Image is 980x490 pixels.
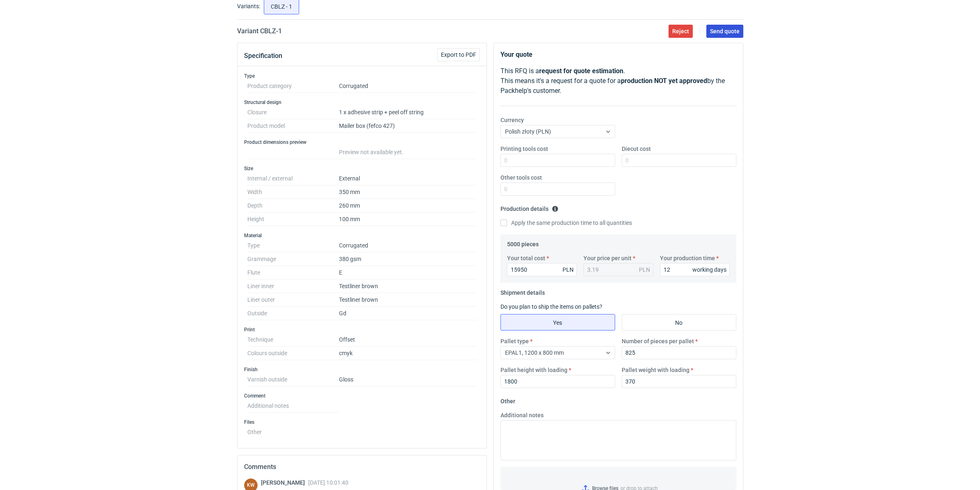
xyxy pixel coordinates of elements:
input: 0 [500,375,615,388]
h3: Finish [244,366,480,373]
dd: Gd [339,307,477,320]
h3: Material [244,232,480,239]
legend: Production details [500,202,558,212]
dd: Corrugated [339,239,477,252]
button: Specification [244,46,282,66]
dt: Liner outer [247,293,339,307]
div: PLN [563,266,574,274]
dt: Product model [247,119,339,133]
dt: Closure [247,106,339,119]
dt: Technique [247,333,339,347]
h3: Type [244,73,480,79]
span: Export to PDF [441,52,476,58]
label: Yes [500,314,615,331]
input: 0 [622,375,736,388]
dd: Testliner brown [339,293,477,307]
dt: Flute [247,266,339,280]
label: Your production time [660,254,715,262]
span: EPAL1, 1200 x 800 mm [505,349,564,356]
strong: Your quote [500,51,533,58]
input: 0 [500,154,615,167]
button: Send quote [706,25,743,38]
input: 0 [622,154,736,167]
label: Your total cost [507,254,545,262]
dt: Height [247,213,339,226]
h2: Comments [244,462,480,472]
span: Send quote [710,28,740,34]
button: Reject [669,25,693,38]
legend: Shipment details [500,286,545,296]
h3: Size [244,165,480,172]
dt: Varnish outside [247,373,339,386]
label: Other tools cost [500,173,542,182]
dd: E [339,266,477,280]
span: [DATE] 10:01:40 [308,479,348,486]
label: No [622,314,736,331]
dt: Internal / external [247,172,339,185]
div: working days [692,266,726,274]
dt: Product category [247,79,339,93]
dd: cmyk [339,347,477,360]
dt: Width [247,185,339,199]
input: 0 [660,263,730,276]
span: Reject [672,28,689,34]
h3: Structural design [244,99,480,106]
label: Variants: [237,2,260,10]
dd: Mailer box (fefco 427) [339,119,477,133]
input: 0 [622,346,736,359]
label: Currency [500,116,524,124]
label: Pallet height with loading [500,366,567,374]
dt: Outside [247,307,339,320]
h3: Comment [244,393,480,399]
dd: 350 mm [339,185,477,199]
label: Pallet weight with loading [622,366,689,374]
label: Apply the same production time to all quantities [500,219,632,227]
dd: 260 mm [339,199,477,213]
input: 0 [507,263,577,276]
dd: Testliner brown [339,280,477,293]
label: Additional notes [500,411,544,419]
label: Diecut cost [622,145,651,153]
dt: Type [247,239,339,252]
h3: Print [244,326,480,333]
h3: Product dimensions preview [244,139,480,146]
strong: production NOT yet approved [621,77,707,85]
dt: Colours outside [247,347,339,360]
p: This RFQ is a . This means it's a request for a quote for a by the Packhelp's customer. [500,66,736,96]
span: Polish złoty (PLN) [505,128,551,135]
label: Your price per unit [583,254,632,262]
label: Number of pieces per pallet [622,337,694,345]
span: Preview not available yet. [339,149,404,155]
label: Do you plan to ship the items on pallets? [500,303,602,310]
div: PLN [639,266,650,274]
dd: Gloss [339,373,477,386]
label: Printing tools cost [500,145,548,153]
dd: Corrugated [339,79,477,93]
dt: Liner inner [247,280,339,293]
dd: 100 mm [339,213,477,226]
button: Export to PDF [437,48,480,61]
strong: request for quote estimation [539,67,623,75]
label: Pallet type [500,337,529,345]
dd: 1 x adhesive strip + peel off string [339,106,477,119]
input: 0 [500,183,615,196]
dd: External [339,172,477,185]
legend: 5000 pieces [507,238,539,247]
dt: Depth [247,199,339,213]
dt: Other [247,425,339,435]
dd: Offset [339,333,477,347]
dt: Additional notes [247,399,339,413]
h2: Variant CBLZ - 1 [237,26,282,36]
legend: Other [500,395,515,404]
span: [PERSON_NAME] [261,479,308,486]
dt: Grammage [247,252,339,266]
h3: Files [244,419,480,425]
dd: 380 gsm [339,252,477,266]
